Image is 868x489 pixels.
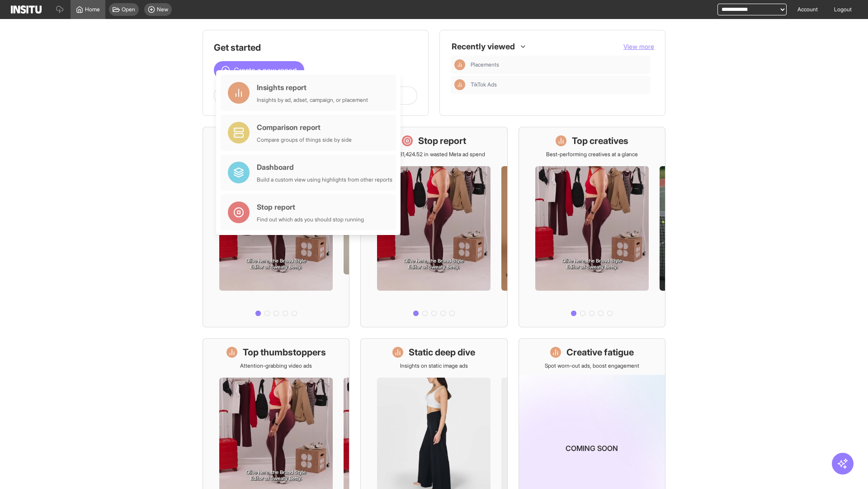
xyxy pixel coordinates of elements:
[157,6,168,13] span: New
[572,134,628,147] h1: Top creatives
[257,176,392,183] div: Build a custom view using highlights from other reports
[214,61,304,79] button: Create a new report
[519,127,665,327] a: Top creativesBest-performing creatives at a glance
[240,362,312,369] p: Attention-grabbing video ads
[257,96,368,104] div: Insights by ad, adset, campaign, or placement
[383,151,485,158] p: Save £31,424.52 in wasted Meta ad spend
[471,61,647,68] span: Placements
[257,201,364,212] div: Stop report
[546,151,638,158] p: Best-performing creatives at a glance
[257,82,368,93] div: Insights report
[243,346,326,359] h1: Top thumbstoppers
[409,346,475,359] h1: Static deep dive
[257,216,364,223] div: Find out which ads you should stop running
[400,362,468,369] p: Insights on static image ads
[471,61,499,68] span: Placements
[454,59,465,70] div: Insights
[203,127,349,327] a: What's live nowSee all active ads instantly
[418,134,466,147] h1: Stop report
[471,81,497,88] span: TikTok Ads
[122,6,135,13] span: Open
[454,79,465,90] div: Insights
[623,43,654,50] span: View more
[257,162,392,173] div: Dashboard
[85,6,100,13] span: Home
[11,5,42,14] img: Logo
[234,65,297,76] span: Create a new report
[623,42,654,51] button: View more
[471,81,647,88] span: TikTok Ads
[214,41,417,54] h1: Get started
[257,122,352,133] div: Comparison report
[257,136,352,144] div: Compare groups of things side by side
[360,127,507,327] a: Stop reportSave £31,424.52 in wasted Meta ad spend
